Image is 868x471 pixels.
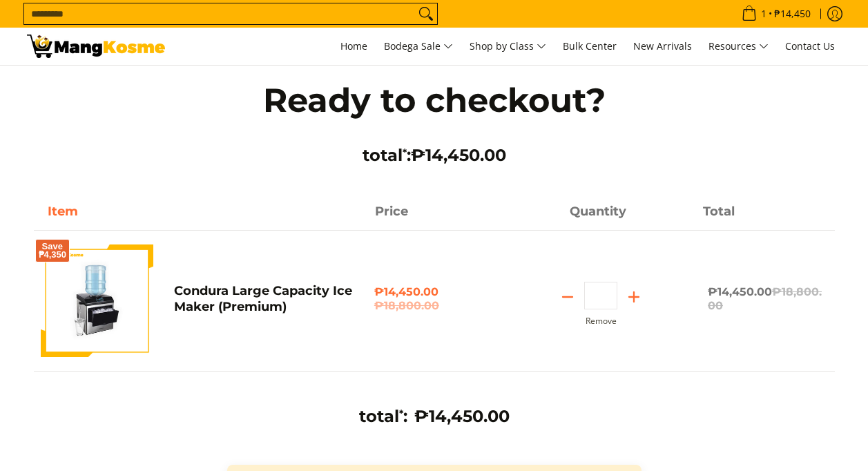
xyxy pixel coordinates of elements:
del: ₱18,800.00 [374,299,494,313]
span: ₱14,450 [772,9,813,19]
a: Home [334,28,374,65]
button: Subtract [551,286,584,308]
span: ₱14,450.00 [414,406,510,426]
span: Save ₱4,350 [39,242,67,259]
span: Shop by Class [470,38,546,55]
a: Condura Large Capacity Ice Maker (Premium) [174,283,352,314]
img: Your Shopping Cart | Mang Kosme [27,35,165,58]
button: Remove [586,316,617,326]
button: Add [617,286,650,308]
span: New Arrivals [633,39,692,52]
a: Resources [702,28,775,65]
del: ₱18,800.00 [708,285,822,312]
a: Contact Us [778,28,842,65]
span: ₱14,450.00 [708,285,822,312]
h1: Ready to checkout? [234,79,635,121]
img: https://mangkosme.com/products/condura-large-capacity-ice-maker-premium [41,244,153,357]
h3: total : [359,406,407,427]
span: Bodega Sale [384,38,453,55]
a: Bulk Center [556,28,624,65]
span: • [737,6,815,21]
span: 1 [759,9,769,19]
h3: total : [234,145,635,166]
a: New Arrivals [626,28,699,65]
span: Bulk Center [563,39,617,52]
button: Search [415,3,437,24]
span: Home [340,39,367,52]
span: Resources [708,38,769,55]
a: Shop by Class [463,28,553,65]
nav: Main Menu [179,28,842,65]
span: ₱14,450.00 [374,285,494,313]
span: ₱14,450.00 [411,145,506,165]
a: Bodega Sale [377,28,460,65]
span: Contact Us [785,39,835,52]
